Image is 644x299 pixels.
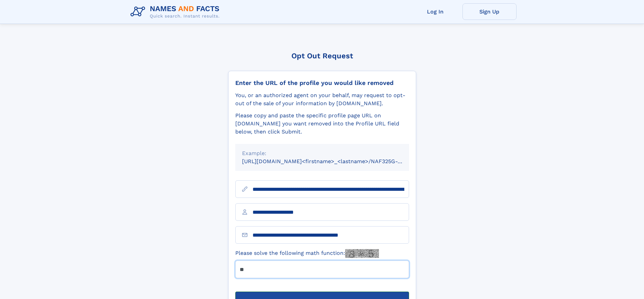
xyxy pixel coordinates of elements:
[242,158,422,165] small: [URL][DOMAIN_NAME]<firstname>_<lastname>/NAF325G-xxxxxxxx
[128,3,225,21] img: Logo Names and Facts
[242,149,402,157] div: Example:
[235,79,409,87] div: Enter the URL of the profile you would like removed
[462,3,517,20] a: Sign Up
[408,3,462,20] a: Log In
[235,112,409,136] div: Please copy and paste the specific profile page URL on [DOMAIN_NAME] you want removed into the Pr...
[235,91,409,108] div: You, or an authorized agent on your behalf, may request to opt-out of the sale of your informatio...
[235,249,379,258] label: Please solve the following math function:
[228,52,416,60] div: Opt Out Request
